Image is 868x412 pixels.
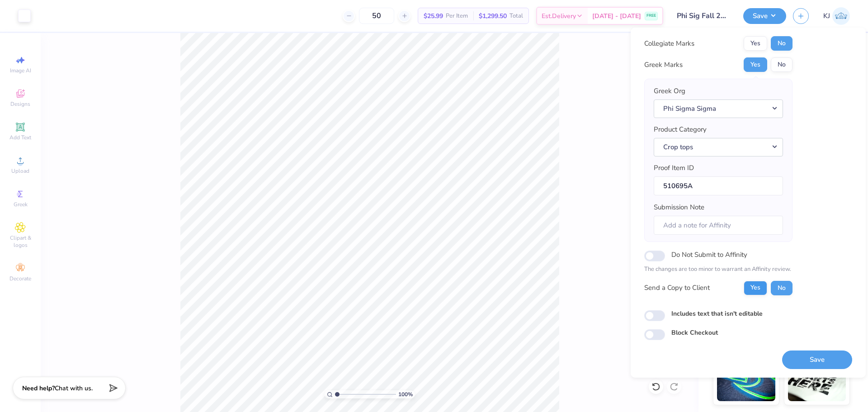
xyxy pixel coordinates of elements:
img: Kendra Jingco [832,7,850,25]
span: Add Text [9,134,31,141]
button: Yes [744,36,767,51]
strong: Need help? [22,384,55,393]
span: KJ [823,11,830,21]
span: Per Item [446,11,468,21]
span: $1,299.50 [479,11,507,21]
span: Upload [11,167,29,175]
label: Includes text that isn't editable [671,309,763,318]
button: Crop tops [654,138,783,156]
span: Decorate [9,275,31,282]
span: Total [509,11,523,21]
input: – – [359,8,394,24]
img: Glow in the Dark Ink [717,356,775,401]
a: KJ [823,7,850,25]
button: Phi Sigma Sigma [654,99,783,118]
button: Yes [744,281,767,295]
span: Image AI [10,67,31,74]
img: Water based Ink [788,356,846,401]
span: Chat with us. [55,384,93,393]
span: Est. Delivery [542,11,576,21]
span: [DATE] - [DATE] [592,11,641,21]
span: $25.99 [424,11,443,21]
span: 100 % [398,390,413,398]
label: Product Category [654,124,707,135]
label: Proof Item ID [654,163,694,173]
span: Designs [10,100,30,108]
label: Block Checkout [671,328,718,337]
button: No [771,36,793,51]
div: Collegiate Marks [644,38,694,49]
button: Save [743,8,786,24]
p: The changes are too minor to warrant an Affinity review. [644,265,793,274]
div: Send a Copy to Client [644,283,710,293]
label: Do Not Submit to Affinity [671,249,747,260]
label: Greek Org [654,86,685,96]
button: No [771,57,793,72]
span: FREE [646,13,656,19]
button: No [771,281,793,295]
span: Greek [14,201,28,208]
button: Yes [744,57,767,72]
label: Submission Note [654,202,704,213]
button: Save [782,350,852,369]
input: Untitled Design [670,7,736,25]
input: Add a note for Affinity [654,216,783,235]
div: Greek Marks [644,60,683,70]
span: Clipart & logos [5,234,36,249]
